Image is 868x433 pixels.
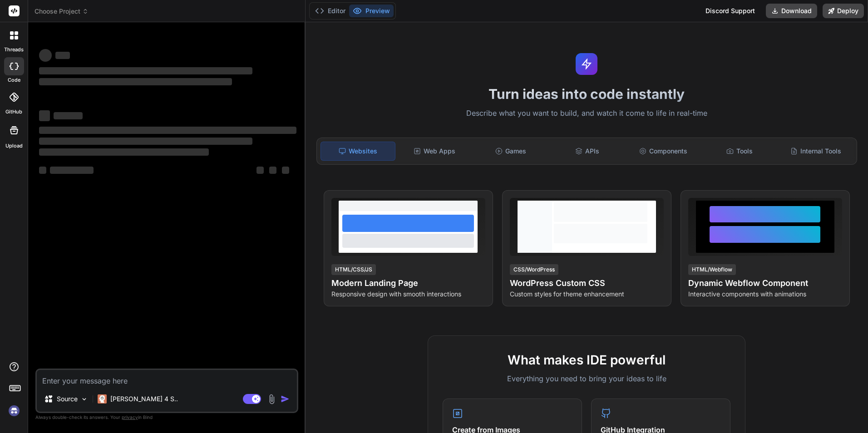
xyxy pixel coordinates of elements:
[6,403,22,418] img: signin
[39,127,296,134] span: ‌
[39,49,52,62] span: ‌
[55,52,70,59] span: ‌
[80,395,88,403] img: Pick Models
[473,142,548,161] div: Games
[688,290,842,299] p: Interactive components with animations
[443,373,730,384] p: Everything you need to bring your ideas to life
[98,394,107,403] img: Claude 4 Sonnet
[50,167,94,174] span: ‌
[779,142,853,161] div: Internal Tools
[4,46,24,54] label: threads
[510,264,558,275] div: CSS/WordPress
[39,110,50,121] span: ‌
[688,277,842,290] h4: Dynamic Webflow Component
[510,277,664,290] h4: WordPress Custom CSS
[39,138,252,145] span: ‌
[39,67,252,74] span: ‌
[110,394,178,403] p: [PERSON_NAME] 4 S..
[510,290,664,299] p: Custom styles for theme enhancement
[8,76,20,84] label: code
[282,167,289,174] span: ‌
[349,5,394,17] button: Preview
[54,112,83,119] span: ‌
[57,394,78,403] p: Source
[5,142,23,150] label: Upload
[311,86,863,102] h1: Turn ideas into code instantly
[397,142,472,161] div: Web Apps
[311,5,349,17] button: Editor
[5,108,22,116] label: GitHub
[39,148,209,156] span: ‌
[39,167,46,174] span: ‌
[39,78,232,85] span: ‌
[35,413,298,422] p: Always double-check its answers. Your in Bind
[256,167,264,174] span: ‌
[266,394,277,404] img: attachment
[766,4,817,18] button: Download
[35,7,89,16] span: Choose Project
[122,414,138,420] span: privacy
[823,4,864,18] button: Deploy
[321,142,396,161] div: Websites
[331,290,485,299] p: Responsive design with smooth interactions
[626,142,700,161] div: Components
[702,142,777,161] div: Tools
[281,394,290,403] img: icon
[443,350,730,369] h2: What makes IDE powerful
[688,264,736,275] div: HTML/Webflow
[700,4,760,18] div: Discord Support
[269,167,276,174] span: ‌
[311,108,863,119] p: Describe what you want to build, and watch it come to life in real-time
[331,264,376,275] div: HTML/CSS/JS
[550,142,624,161] div: APIs
[331,277,485,290] h4: Modern Landing Page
